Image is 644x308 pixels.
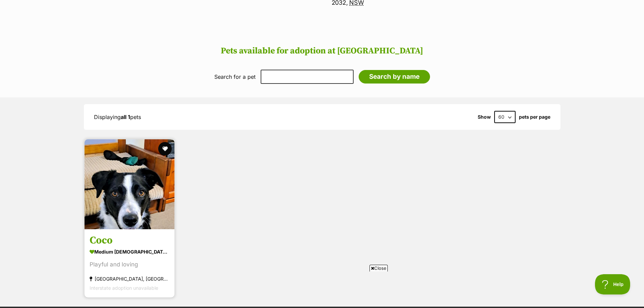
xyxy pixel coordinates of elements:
[214,74,256,80] label: Search for a pet
[595,274,630,294] iframe: Help Scout Beacon - Open
[94,114,141,120] span: Displaying pets
[90,285,158,291] span: Interstate adoption unavailable
[519,114,550,120] label: pets per page
[158,142,172,156] button: favourite
[478,114,491,120] span: Show
[90,275,169,284] div: [GEOGRAPHIC_DATA], [GEOGRAPHIC_DATA]
[90,260,169,269] div: Playful and loving
[369,265,388,271] span: Close
[85,229,174,298] a: Coco medium [DEMOGRAPHIC_DATA] Dog Playful and loving [GEOGRAPHIC_DATA], [GEOGRAPHIC_DATA] Inters...
[90,247,169,257] div: medium [DEMOGRAPHIC_DATA] Dog
[7,46,637,56] h2: Pets available for adoption at [GEOGRAPHIC_DATA]
[359,70,430,84] input: Search by name
[85,139,174,229] img: Coco
[90,234,169,247] h3: Coco
[121,114,130,120] strong: all 1
[158,274,486,305] iframe: Advertisement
